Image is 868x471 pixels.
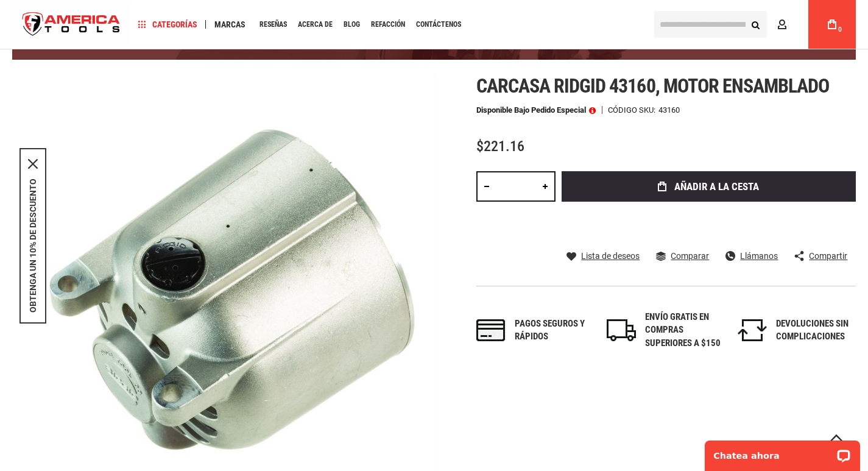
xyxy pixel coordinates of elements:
font: Código SKU [608,105,654,115]
a: Blog [338,16,365,33]
a: Llámanos [725,250,778,261]
font: Cuenta [791,19,823,29]
font: Pagos seguros y rápidos [515,318,585,342]
font: Lista de deseos [581,251,640,261]
font: añadir a la cesta [674,180,759,193]
font: Comparar [671,251,709,261]
a: Marcas [209,16,251,33]
button: Buscar [744,13,767,36]
button: añadir a la cesta [562,171,856,202]
button: OBTENGA UN 10% DE DESCUENTO [28,179,38,313]
iframe: Widget de chat LiveChat [697,433,868,471]
iframe: Marco de pago exprés seguro [559,205,858,241]
img: pagos [476,319,506,341]
font: DEVOLUCIONES SIN COMPLICACIONES [776,318,849,342]
font: Compartir [809,251,847,261]
button: Cerca [28,159,38,169]
font: Carcasa Ridgid 43160, motor ensamblado [476,74,830,97]
font: ENVÍO GRATIS EN COMPRAS SUPERIORES A $150 [645,311,721,349]
font: Acerca de [298,20,333,29]
font: Contáctenos [416,20,461,29]
font: Blog [344,20,360,29]
a: logotipo de la tienda [12,2,130,48]
font: Refacción [371,20,405,29]
a: Categorías [133,16,203,33]
font: 43160 [658,105,680,115]
img: envío [607,319,636,341]
img: devoluciones [738,319,767,341]
a: Acerca de [292,16,338,33]
a: Contáctenos [411,16,467,33]
a: Refacción [365,16,411,33]
font: $221.16 [476,138,524,155]
font: 0 [838,26,842,33]
font: Reseñas [259,20,287,29]
img: Herramientas de América [12,2,130,48]
font: Llámanos [740,251,778,261]
a: Lista de deseos [566,250,640,261]
a: Reseñas [254,16,292,33]
font: Disponible bajo pedido especial [476,105,586,115]
font: Marcas [214,19,245,29]
svg: icono de cerrar [28,159,38,169]
a: Comparar [656,250,709,261]
font: Categorías [152,19,197,29]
